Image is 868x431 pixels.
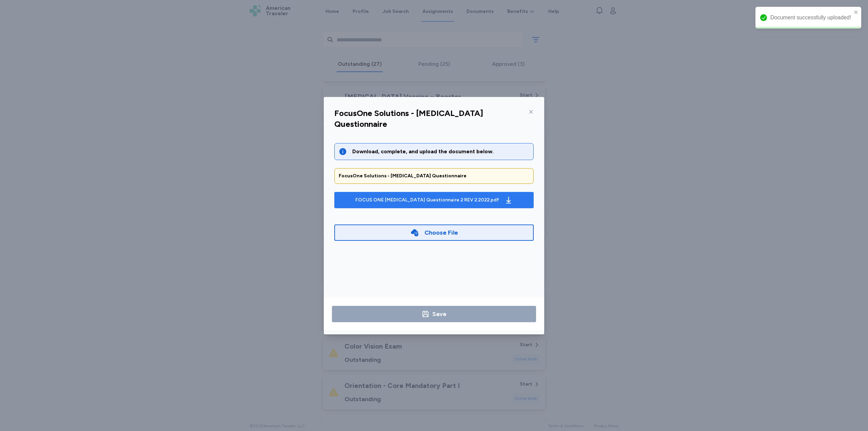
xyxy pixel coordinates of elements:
div: Download, complete, and upload the document below. [352,148,529,156]
div: FocusOne Solutions - [MEDICAL_DATA] Questionnaire [334,108,526,130]
div: FocusOne Solutions - [MEDICAL_DATA] Questionnaire [339,173,529,179]
button: close [854,9,859,15]
div: FOCUS ONE [MEDICAL_DATA] Questionnaire 2 REV 2.2022.pdf [355,197,499,203]
button: Save [332,306,536,322]
button: FOCUS ONE [MEDICAL_DATA] Questionnaire 2 REV 2.2022.pdf [334,192,534,208]
div: Choose File [425,228,458,237]
div: Document successfully uploaded! [770,14,852,22]
div: Save [432,309,447,319]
